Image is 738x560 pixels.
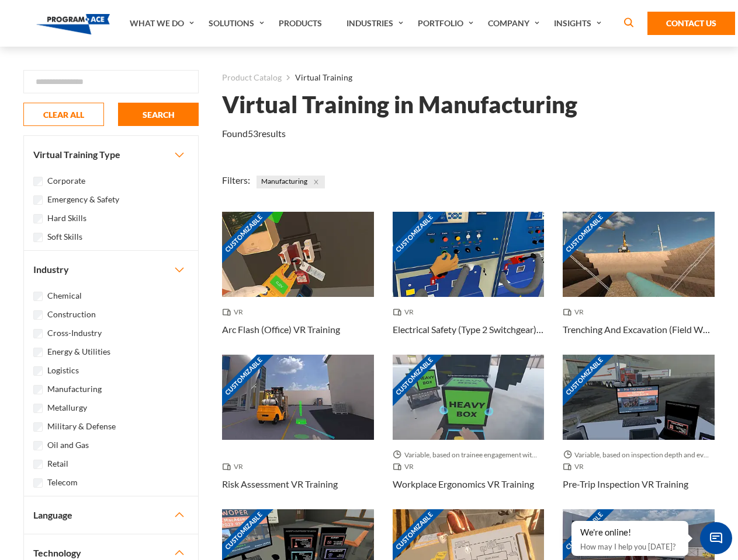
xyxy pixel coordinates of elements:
p: How may I help you [DATE]? [580,540,680,554]
span: Variable, based on inspection depth and event interaction. [563,449,715,461]
a: Product Catalog [222,70,282,85]
input: Manufacturing [33,385,43,394]
label: Soft Skills [47,230,82,243]
h3: Arc Flash (Office) VR Training [222,323,340,337]
input: Telecom [33,478,43,488]
h3: Risk Assessment VR Training [222,477,338,491]
a: Customizable Thumbnail - Trenching And Excavation (Field Work) VR Training VR Trenching And Excav... [563,212,715,355]
input: Military & Defense [33,422,43,432]
input: Chemical [33,292,43,301]
em: 53 [248,128,258,139]
button: Virtual Training Type [24,136,198,173]
label: Logistics [47,364,79,377]
label: Emergency & Safety [47,193,119,206]
label: Corporate [47,174,85,187]
input: Logistics [33,366,43,376]
label: Cross-Industry [47,327,102,339]
label: Manufacturing [47,383,102,395]
input: Retail [33,460,43,469]
h1: Virtual Training in Manufacturing [222,94,577,115]
a: Customizable Thumbnail - Electrical Safety (Type 2 Switchgear) VR Training VR Electrical Safety (... [393,212,545,355]
span: VR [563,306,588,318]
h3: Workplace Ergonomics VR Training [393,477,534,491]
span: VR [393,461,418,473]
h3: Pre-Trip Inspection VR Training [563,477,688,491]
img: Program-Ace [36,14,110,34]
label: Construction [47,308,96,321]
input: Emergency & Safety [33,195,43,205]
span: VR [393,306,418,318]
label: Chemical [47,289,82,302]
span: VR [222,306,248,318]
label: Hard Skills [47,212,86,225]
label: Military & Defense [47,420,116,433]
input: Energy & Utilities [33,348,43,357]
input: Construction [33,310,43,320]
input: Hard Skills [33,214,43,223]
h3: Electrical Safety (Type 2 Switchgear) VR Training [393,323,545,337]
span: Filters: [222,174,250,185]
button: Language [24,496,198,534]
span: Variable, based on trainee engagement with exercises. [393,449,545,461]
a: Customizable Thumbnail - Pre-Trip Inspection VR Training Variable, based on inspection depth and ... [563,355,715,509]
span: Manufacturing [257,176,325,188]
nav: breadcrumb [222,70,715,85]
label: Metallurgy [47,401,87,414]
a: Contact Us [647,12,735,35]
label: Energy & Utilities [47,345,110,358]
input: Soft Skills [33,233,43,242]
button: CLEAR ALL [23,103,104,126]
button: Close [310,176,323,188]
li: Virtual Training [282,70,352,85]
button: Industry [24,251,198,288]
input: Corporate [33,177,43,186]
h3: Trenching And Excavation (Field Work) VR Training [563,323,715,337]
a: Customizable Thumbnail - Arc Flash (Office) VR Training VR Arc Flash (Office) VR Training [222,212,374,355]
label: Telecom [47,476,78,489]
input: Cross-Industry [33,329,43,338]
span: VR [222,461,248,473]
input: Metallurgy [33,404,43,413]
div: We're online! [580,527,680,538]
a: Customizable Thumbnail - Risk Assessment VR Training VR Risk Assessment VR Training [222,355,374,509]
span: Chat Widget [700,522,732,554]
p: Found results [222,127,286,141]
label: Oil and Gas [47,439,89,452]
input: Oil and Gas [33,441,43,450]
span: VR [563,461,588,473]
label: Retail [47,457,68,470]
a: Customizable Thumbnail - Workplace Ergonomics VR Training Variable, based on trainee engagement w... [393,355,545,509]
